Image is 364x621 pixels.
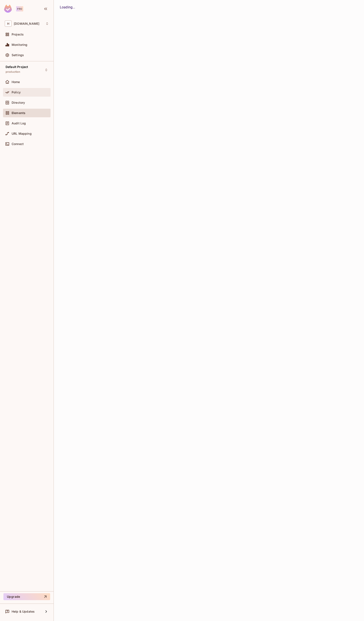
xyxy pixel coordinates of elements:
span: Home [12,80,20,84]
span: Monitoring [12,43,28,46]
span: Connect [12,142,24,146]
div: Loading... [60,5,358,10]
span: H [5,20,12,27]
span: Audit Log [12,122,26,125]
span: URL Mapping [12,132,32,135]
span: Elements [12,111,25,115]
span: Default Project [6,65,28,69]
span: Settings [12,53,24,57]
span: production [6,70,20,74]
span: Projects [12,33,24,36]
div: Pro [16,6,23,11]
span: Help & Updates [12,610,35,613]
span: Workspace: honeycombinsurance.com [14,22,39,25]
img: SReyMgAAAABJRU5ErkJggg== [4,5,12,13]
button: Upgrade [3,593,50,600]
span: Directory [12,101,25,104]
span: Policy [12,91,21,94]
